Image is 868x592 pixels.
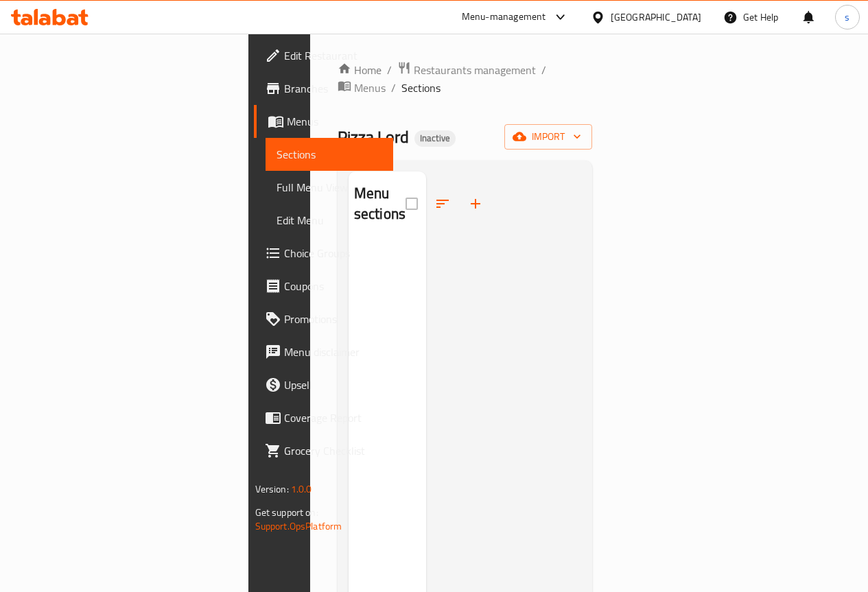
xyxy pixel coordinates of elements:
span: s [845,10,849,25]
a: Upsell [254,368,393,401]
span: Upsell [284,377,382,393]
span: Menu disclaimer [284,344,382,360]
span: Sections [277,146,382,163]
div: Inactive [414,130,456,147]
span: import [515,128,581,145]
button: import [504,124,592,150]
span: Edit Restaurant [284,47,382,64]
a: Sections [266,138,393,171]
span: Coupons [284,278,382,294]
a: Coverage Report [254,401,393,434]
nav: breadcrumb [338,61,593,97]
button: Add section [459,187,492,220]
a: Coupons [254,270,393,303]
li: / [391,80,396,96]
span: Coverage Report [284,410,382,426]
a: Promotions [254,303,393,335]
span: Inactive [414,132,456,144]
a: Support.OpsPlatform [255,517,342,535]
span: 1.0.0 [291,480,312,498]
span: Grocery Checklist [284,442,382,459]
a: Branches [254,72,393,105]
span: Branches [284,80,382,97]
a: Restaurants management [397,61,536,79]
a: Menu disclaimer [254,335,393,368]
div: [GEOGRAPHIC_DATA] [611,10,701,25]
span: Version: [255,480,289,498]
span: Choice Groups [284,245,382,261]
span: Restaurants management [414,62,536,78]
a: Grocery Checklist [254,434,393,467]
div: Menu-management [462,9,546,25]
a: Edit Menu [266,204,393,237]
span: Sections [401,80,441,96]
span: Promotions [284,311,382,327]
a: Full Menu View [266,171,393,204]
nav: Menu sections [349,237,426,248]
a: Choice Groups [254,237,393,270]
span: Edit Menu [277,212,382,228]
li: / [541,62,546,78]
span: Pizza Lord [338,121,409,152]
a: Menus [254,105,393,138]
span: Full Menu View [277,179,382,196]
span: Get support on: [255,504,318,521]
a: Edit Restaurant [254,39,393,72]
span: Menus [287,113,382,130]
